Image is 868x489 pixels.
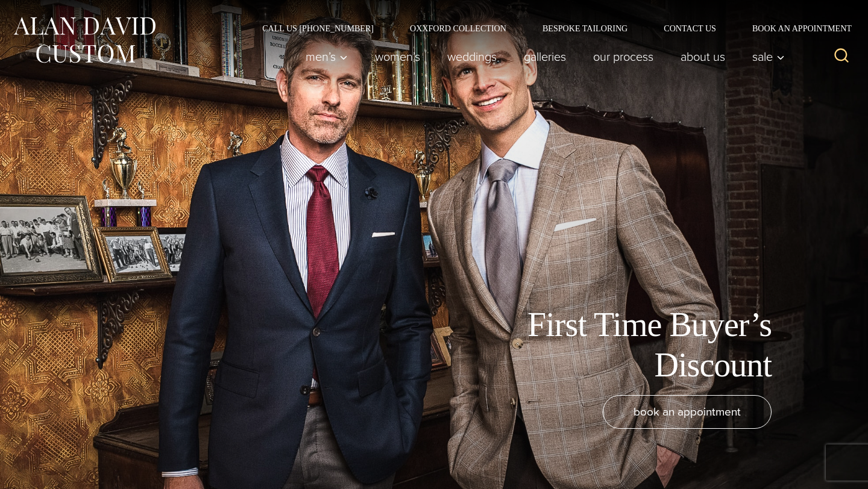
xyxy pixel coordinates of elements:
[524,24,646,33] a: Bespoke Tailoring
[667,45,739,69] a: About Us
[292,45,791,69] nav: Primary Navigation
[12,13,157,67] img: Alan David Custom
[646,24,734,33] a: Contact Us
[244,24,856,33] nav: Secondary Navigation
[306,51,348,63] span: Men’s
[827,42,856,71] button: View Search Form
[752,51,785,63] span: Sale
[362,45,434,69] a: Women’s
[434,45,511,69] a: weddings
[734,24,856,33] a: Book an Appointment
[244,24,392,33] a: Call Us [PHONE_NUMBER]
[511,45,580,69] a: Galleries
[603,395,772,429] a: book an appointment
[500,305,772,385] h1: First Time Buyer’s Discount
[634,403,741,420] span: book an appointment
[580,45,667,69] a: Our Process
[392,24,524,33] a: Oxxford Collection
